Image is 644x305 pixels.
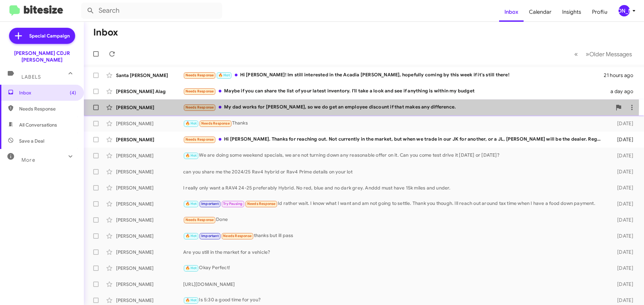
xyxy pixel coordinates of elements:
div: [DATE] [606,233,639,239]
div: [PERSON_NAME] [116,265,183,272]
div: Are you still in the market for a vehicle? [183,249,606,255]
div: [URL][DOMAIN_NAME] [183,281,606,288]
span: Save a Deal [19,138,44,144]
div: [DATE] [606,184,639,191]
span: 🔥 Hot [185,121,197,126]
span: Important [201,234,219,238]
span: 🔥 Hot [185,298,197,302]
div: Id rather wait. I know what I want and am not going to settle. Thank you though. Ill reach out ar... [183,200,606,208]
a: Inbox [499,2,524,22]
a: Profile [587,2,613,22]
div: Is 5:30 a good time for you? [183,296,606,304]
div: Santa [PERSON_NAME] [116,72,183,79]
span: Needs Response [185,105,214,109]
span: 🔥 Hot [185,153,197,158]
div: a day ago [606,88,639,95]
input: Search [81,3,222,19]
div: We are doing some weekend specials, we are not turning down any reasonable offer on it. Can you c... [183,152,606,159]
div: Okay Perfect! [183,264,606,272]
div: Hi [PERSON_NAME]. Thanks for reaching out. Not currently in the market, but when we trade in our ... [183,136,606,143]
div: [DATE] [606,201,639,207]
div: can you share me the 2024/25 Rav4 hybrid or Rav4 Prime details on your lot [183,168,606,175]
span: More [21,157,35,163]
span: Needs Response [185,73,214,77]
div: [DATE] [606,265,639,272]
div: [PERSON_NAME] [619,5,630,16]
div: [DATE] [606,136,639,143]
span: Needs Response [185,218,214,222]
div: [DATE] [606,249,639,255]
div: 21 hours ago [604,72,639,79]
span: Inbox [19,89,76,96]
span: Special Campaign [29,32,70,39]
div: [PERSON_NAME] [116,297,183,304]
span: » [586,50,589,58]
span: Needs Response [185,137,214,142]
div: Hi [PERSON_NAME]! Im still interested in the Acadia [PERSON_NAME], hopefully coming by this week ... [183,71,604,79]
div: thanks but ill pass [183,232,606,240]
span: 🔥 Hot [185,266,197,270]
div: [DATE] [606,152,639,159]
div: [PERSON_NAME] Alag [116,88,183,95]
div: [DATE] [606,168,639,175]
span: Needs Response [223,234,252,238]
div: Maybe if you can share the list of your latest inventory. I'll take a look and see if anything is... [183,87,606,95]
div: [PERSON_NAME] [116,120,183,127]
span: « [574,50,578,58]
div: [DATE] [606,281,639,288]
span: Labels [21,74,41,80]
div: I really only want a RAV4 24-25 preferably Hybrid. No red, blue and no dark grey. Anddd must have... [183,184,606,191]
div: [PERSON_NAME] [116,152,183,159]
a: Insights [557,2,587,22]
a: Special Campaign [9,28,75,44]
div: [DATE] [606,217,639,223]
div: [DATE] [606,120,639,127]
div: [PERSON_NAME] [116,136,183,143]
span: 🔥 Hot [218,73,230,77]
div: [PERSON_NAME] [116,281,183,288]
span: Needs Response [201,121,230,126]
span: Important [201,202,219,206]
div: [PERSON_NAME] [116,184,183,191]
span: Try Pausing [223,202,243,206]
span: 🔥 Hot [185,202,197,206]
button: Next [582,47,636,61]
div: Thanks [183,120,606,127]
span: Needs Response [185,89,214,93]
span: Older Messages [589,51,632,58]
a: Calendar [524,2,557,22]
button: Previous [570,47,582,61]
span: (4) [70,89,76,96]
button: [PERSON_NAME] [613,5,637,16]
div: [DATE] [606,297,639,304]
span: Needs Response [19,105,76,112]
span: Needs Response [247,202,276,206]
div: [PERSON_NAME] [116,201,183,207]
div: My dad works for [PERSON_NAME], so we do get an employee discount if that makes any difference. [183,103,612,111]
div: Done [183,216,606,224]
div: [PERSON_NAME] [116,168,183,175]
div: [PERSON_NAME] [116,217,183,223]
span: 🔥 Hot [185,234,197,238]
div: [PERSON_NAME] [116,249,183,255]
div: [PERSON_NAME] [116,104,183,111]
span: All Conversations [19,122,57,128]
div: [PERSON_NAME] [116,233,183,239]
nav: Page navigation example [571,47,636,61]
h1: Inbox [93,27,118,38]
